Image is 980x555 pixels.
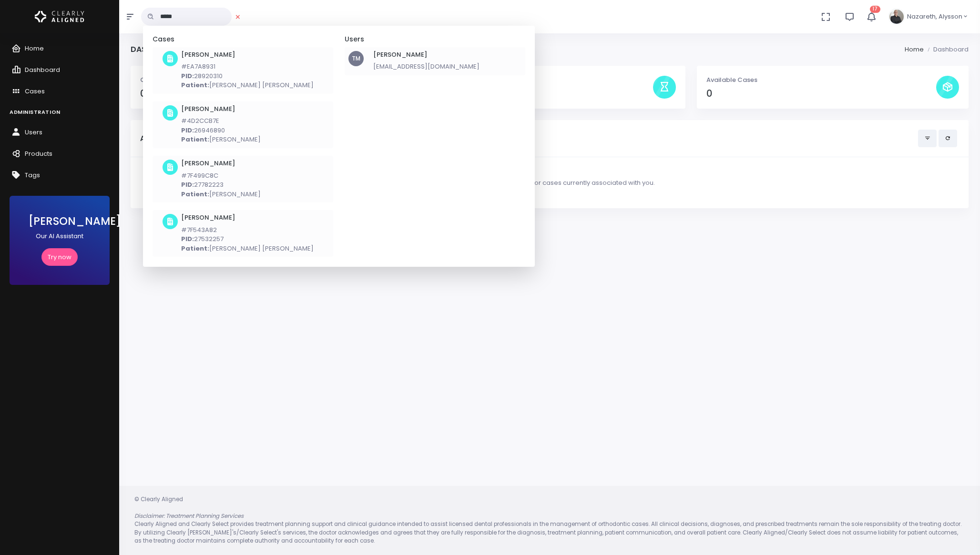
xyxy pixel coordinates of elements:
[181,225,314,235] p: #7F543A82
[181,234,194,243] b: PID:
[181,190,261,199] p: [PERSON_NAME]
[181,244,209,253] b: Patient:
[423,88,653,99] h4: 0
[181,190,209,199] b: Patient:
[134,512,244,520] em: Disclaimer: Treatment Planning Services
[25,65,60,74] span: Dashboard
[181,71,194,81] b: PID:
[140,75,370,85] p: Completed Cases
[25,149,52,158] span: Products
[706,75,936,85] p: Available Cases
[181,171,261,181] p: #7F499C8C
[907,12,962,21] span: Nazareth, Alysson
[706,88,936,99] h4: 0
[181,105,261,113] h6: [PERSON_NAME]
[181,160,261,167] h6: [PERSON_NAME]
[888,8,905,25] img: Header Avatar
[181,135,209,144] b: Patient:
[25,44,44,53] span: Home
[181,180,261,190] p: 27782223
[153,35,333,43] h5: Cases
[140,167,959,199] div: There are no pending cases or cases currently associated with you.
[181,51,314,59] h6: [PERSON_NAME]
[29,215,91,228] h3: [PERSON_NAME]
[140,88,370,99] h4: 0
[924,45,969,54] li: Dashboard
[35,7,84,27] img: Logo Horizontal
[25,171,40,180] span: Tags
[131,45,178,54] h4: Dashboard
[181,81,314,90] p: [PERSON_NAME] [PERSON_NAME]
[345,35,525,43] h5: Users
[181,126,194,135] b: PID:
[25,87,45,96] span: Cases
[181,135,261,144] p: [PERSON_NAME]
[41,248,78,266] a: Try now
[348,51,364,66] div: TM
[423,75,653,85] p: Pending Cases
[905,45,924,54] li: Home
[140,134,918,143] h5: Assigned Cases
[25,128,42,137] span: Users
[181,180,194,189] b: PID:
[147,35,531,257] div: scrollable content
[125,495,974,545] div: © Clearly Aligned Clearly Aligned and Clearly Select provides treatment planning support and clin...
[181,71,314,81] p: 28920310
[181,116,261,126] p: #4D2CCB7E
[181,62,314,71] p: #EA7A8931
[373,62,480,71] p: [EMAIL_ADDRESS][DOMAIN_NAME]
[181,234,314,244] p: 27532257
[181,214,314,222] h6: [PERSON_NAME]
[181,126,261,135] p: 26946890
[29,232,91,241] p: Our AI Assistant
[870,6,880,13] span: 17
[181,244,314,253] p: [PERSON_NAME] [PERSON_NAME]
[181,81,209,90] b: Patient:
[373,51,480,59] h6: [PERSON_NAME]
